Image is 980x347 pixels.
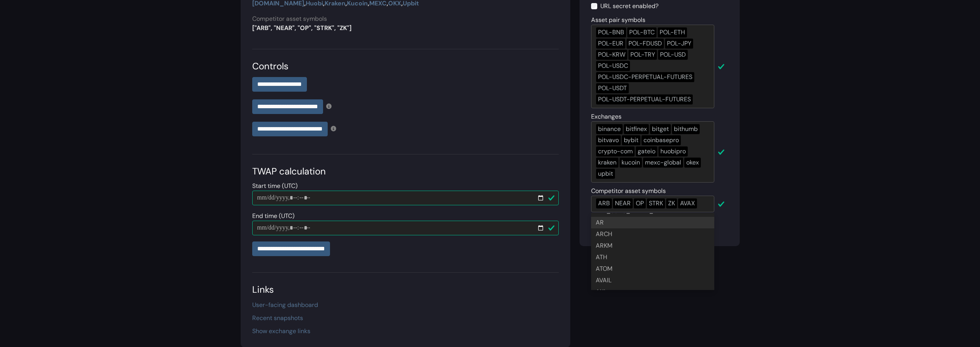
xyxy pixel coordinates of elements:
[613,198,633,208] div: NEAR
[672,124,700,134] div: bithumb
[658,50,688,60] div: POL-USD
[252,181,298,191] label: Start time (UTC)
[252,164,559,178] div: TWAP calculation
[596,135,621,145] div: bitvavo
[591,286,714,298] div: AXL
[596,39,625,49] div: POL-EUR
[665,39,693,49] div: POL-JPY
[666,198,677,208] div: ZK
[591,217,714,228] div: AR
[650,124,671,134] div: bitget
[591,240,714,251] div: ARKM
[627,39,664,49] div: POL-FDUSD
[634,198,646,208] div: OP
[591,186,666,196] label: Competitor asset symbols
[620,158,642,168] div: kucoin
[252,283,559,297] div: Links
[596,169,615,179] div: upbit
[591,263,714,275] div: ATOM
[252,59,559,73] div: Controls
[252,327,310,335] a: Show exchange links
[628,50,657,60] div: POL-TRY
[678,198,697,208] div: AVAX
[643,158,683,168] div: mexc-global
[600,2,658,11] label: URL secret enabled?
[591,251,714,263] div: ATH
[591,15,645,25] label: Asset pair symbols
[252,301,318,309] a: User-facing dashboard
[647,198,665,208] div: STRK
[624,124,649,134] div: bitfinex
[642,135,681,145] div: coinbasepro
[658,27,687,37] div: POL-ETH
[596,124,623,134] div: binance
[636,146,657,156] div: gateio
[596,158,618,168] div: kraken
[252,24,352,32] strong: ["ARB", "NEAR", "OP", "STRK", "ZK"]
[591,228,714,240] div: ARCH
[591,112,622,121] label: Exchanges
[596,83,629,93] div: POL-USDT
[596,50,627,60] div: POL-KRW
[252,211,295,221] label: End time (UTC)
[596,198,612,208] div: ARB
[591,275,714,286] div: AVAIL
[622,135,640,145] div: bybit
[596,94,693,104] div: POL-USDT-PERPETUAL-FUTURES
[252,314,303,322] a: Recent snapshots
[596,72,694,82] div: POL-USDC-PERPETUAL-FUTURES
[684,158,701,168] div: okex
[252,14,327,23] label: Competitor asset symbols
[596,27,626,37] div: POL-BNB
[596,61,630,71] div: POL-USDC
[596,146,635,156] div: crypto-com
[627,27,657,37] div: POL-BTC
[658,146,688,156] div: huobipro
